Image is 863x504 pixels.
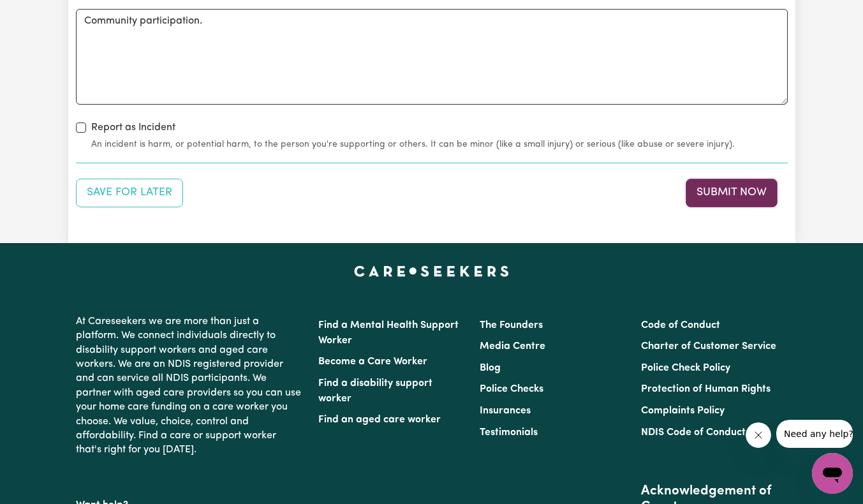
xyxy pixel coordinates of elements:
[641,341,776,352] a: Charter of Customer Service
[686,179,778,207] button: Submit your job report
[91,120,175,135] label: Report as Incident
[480,406,531,416] a: Insurances
[318,357,427,367] a: Become a Care Worker
[76,309,303,463] p: At Careseekers we are more than just a platform. We connect individuals directly to disability su...
[8,9,77,19] span: Need any help?
[641,427,746,438] a: NDIS Code of Conduct
[641,384,771,394] a: Protection of Human Rights
[354,266,509,276] a: Careseekers home page
[480,341,545,352] a: Media Centre
[76,9,788,105] textarea: Community participation.
[318,378,432,404] a: Find a disability support worker
[480,384,543,394] a: Police Checks
[776,420,853,448] iframe: Message from company
[746,422,771,448] iframe: Close message
[812,453,853,494] iframe: Button to launch messaging window
[641,320,720,330] a: Code of Conduct
[641,406,725,416] a: Complaints Policy
[480,427,538,438] a: Testimonials
[480,320,543,330] a: The Founders
[480,363,501,373] a: Blog
[91,138,788,151] small: An incident is harm, or potential harm, to the person you're supporting or others. It can be mino...
[641,363,730,373] a: Police Check Policy
[318,415,441,425] a: Find an aged care worker
[76,179,183,207] button: Save your job report
[318,320,459,346] a: Find a Mental Health Support Worker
